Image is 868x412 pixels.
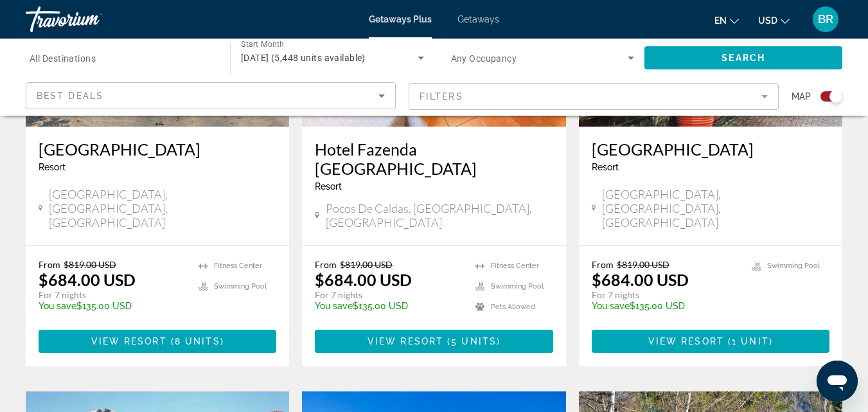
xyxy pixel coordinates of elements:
[39,259,60,270] span: From
[30,53,96,64] span: All Destinations
[617,259,669,270] span: $819.00 USD
[602,187,829,229] span: [GEOGRAPHIC_DATA], [GEOGRAPHIC_DATA], [GEOGRAPHIC_DATA]
[315,181,342,192] span: Resort
[724,336,773,346] span: ( )
[491,262,539,270] span: Fitness Center
[326,201,553,229] span: Pocos de Caldas, [GEOGRAPHIC_DATA], [GEOGRAPHIC_DATA]
[451,336,497,346] span: 5 units
[315,289,462,301] p: For 7 nights
[491,282,544,291] span: Swimming Pool
[714,11,739,30] button: Change language
[714,15,727,26] span: en
[39,289,186,301] p: For 7 nights
[315,301,353,311] span: You save
[592,289,739,301] p: For 7 nights
[39,270,136,289] p: $684.00 USD
[241,53,366,63] span: [DATE] (5,448 units available)
[315,270,412,289] p: $684.00 USD
[817,361,858,402] iframe: Button to launch messaging window
[241,40,284,49] span: Start Month
[644,46,842,69] button: Search
[592,162,619,172] span: Resort
[39,301,76,311] span: You save
[315,330,553,353] button: View Resort(5 units)
[451,53,517,64] span: Any Occupancy
[368,336,443,346] span: View Resort
[91,336,167,346] span: View Resort
[369,14,432,24] a: Getaways Plus
[457,14,499,24] a: Getaways
[592,270,689,289] p: $684.00 USD
[37,88,385,103] mat-select: Sort by
[491,303,535,311] span: Pets Allowed
[732,336,769,346] span: 1 unit
[818,13,833,26] span: BR
[592,139,829,159] a: [GEOGRAPHIC_DATA]
[767,262,820,270] span: Swimming Pool
[167,336,224,346] span: ( )
[315,139,553,178] a: Hotel Fazenda [GEOGRAPHIC_DATA]
[443,336,500,346] span: ( )
[175,336,220,346] span: 8 units
[315,259,337,270] span: From
[758,11,790,30] button: Change currency
[49,187,276,229] span: [GEOGRAPHIC_DATA], [GEOGRAPHIC_DATA], [GEOGRAPHIC_DATA]
[214,262,262,270] span: Fitness Center
[39,139,276,159] a: [GEOGRAPHIC_DATA]
[758,15,777,26] span: USD
[340,259,393,270] span: $819.00 USD
[592,301,739,311] p: $135.00 USD
[39,301,186,311] p: $135.00 USD
[37,91,103,101] span: Best Deals
[26,3,154,36] a: Travorium
[39,330,276,353] button: View Resort(8 units)
[64,259,116,270] span: $819.00 USD
[39,162,66,172] span: Resort
[592,330,829,353] button: View Resort(1 unit)
[409,82,779,111] button: Filter
[648,336,724,346] span: View Resort
[809,6,842,33] button: User Menu
[214,282,267,291] span: Swimming Pool
[722,53,765,63] span: Search
[315,301,462,311] p: $135.00 USD
[592,259,614,270] span: From
[792,87,811,105] span: Map
[592,301,630,311] span: You save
